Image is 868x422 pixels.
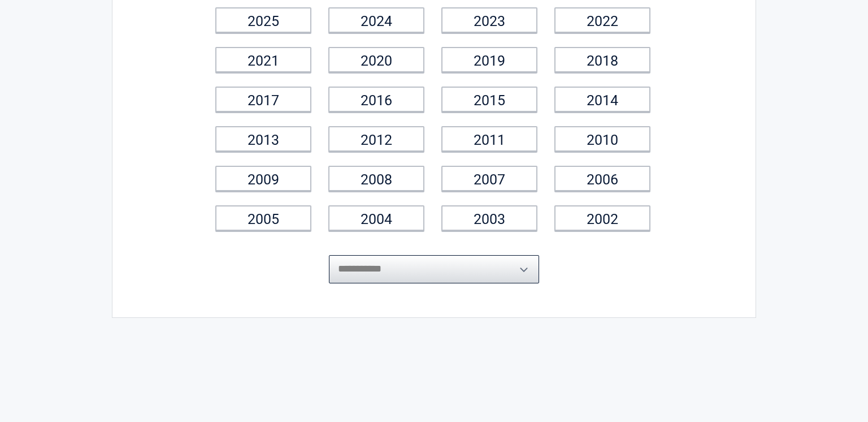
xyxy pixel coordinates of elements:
a: 2011 [441,126,537,152]
a: 2023 [441,7,537,33]
a: 2021 [215,47,311,72]
a: 2008 [328,166,424,191]
a: 2006 [554,166,650,191]
a: 2014 [554,87,650,112]
a: 2004 [328,205,424,231]
a: 2018 [554,47,650,72]
a: 2010 [554,126,650,152]
a: 2003 [441,205,537,231]
a: 2007 [441,166,537,191]
a: 2025 [215,7,311,33]
a: 2015 [441,87,537,112]
a: 2019 [441,47,537,72]
a: 2017 [215,87,311,112]
a: 2024 [328,7,424,33]
a: 2022 [554,7,650,33]
a: 2016 [328,87,424,112]
a: 2013 [215,126,311,152]
a: 2002 [554,205,650,231]
a: 2009 [215,166,311,191]
a: 2005 [215,205,311,231]
a: 2012 [328,126,424,152]
a: 2020 [328,47,424,72]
